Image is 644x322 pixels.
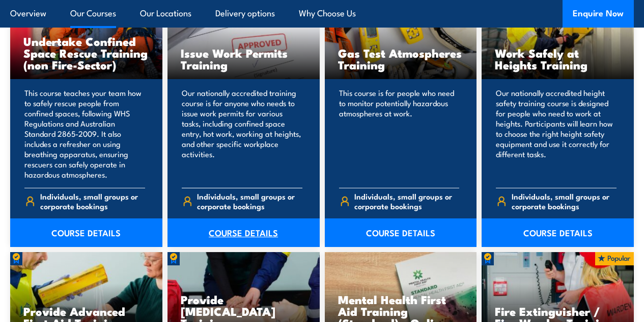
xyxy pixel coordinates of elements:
h3: Issue Work Permits Training [181,47,306,70]
span: Individuals, small groups or corporate bookings [512,191,617,211]
p: Our nationally accredited training course is for anyone who needs to issue work permits for vario... [182,88,302,180]
p: This course is for people who need to monitor potentially hazardous atmospheres at work. [339,88,460,180]
p: Our nationally accredited height safety training course is designed for people who need to work a... [496,88,617,180]
a: COURSE DETAILS [482,218,634,247]
p: This course teaches your team how to safely rescue people from confined spaces, following WHS Reg... [24,88,145,180]
span: Individuals, small groups or corporate bookings [40,191,145,211]
a: COURSE DETAILS [167,218,320,247]
span: Individuals, small groups or corporate bookings [197,191,302,211]
h3: Undertake Confined Space Rescue Training (non Fire-Sector) [23,35,149,70]
h3: Gas Test Atmospheres Training [338,47,464,70]
h3: Work Safely at Heights Training [495,47,621,70]
a: COURSE DETAILS [325,218,477,247]
span: Individuals, small groups or corporate bookings [354,191,459,211]
a: COURSE DETAILS [10,218,162,247]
